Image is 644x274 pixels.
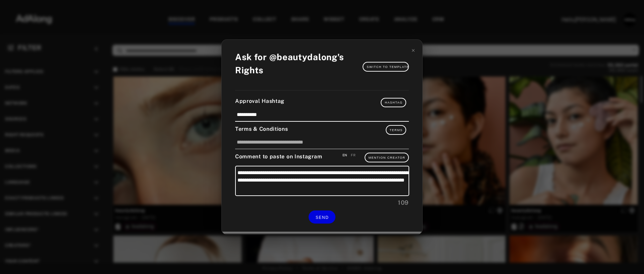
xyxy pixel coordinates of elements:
iframe: Chat Widget [610,242,644,274]
button: Mention Creator [365,153,409,162]
button: Terms [386,125,407,134]
div: Approval Hashtag [235,97,409,107]
div: Comment to paste on Instagram [235,153,409,162]
span: Switch to Template [367,65,409,69]
div: Save an english version of your comment [342,153,347,158]
button: Hashtag [381,98,406,107]
span: SEND [316,215,329,220]
div: Save an french version of your comment [351,153,356,158]
div: Ask for @beautydalong's Rights [235,50,363,77]
button: Switch to Template [363,62,409,71]
button: SEND [309,210,335,224]
div: 109 [235,198,409,207]
span: Terms [390,128,403,132]
span: Hashtag [385,101,402,104]
div: Terms & Conditions [235,125,409,134]
span: Mention Creator [369,156,406,159]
